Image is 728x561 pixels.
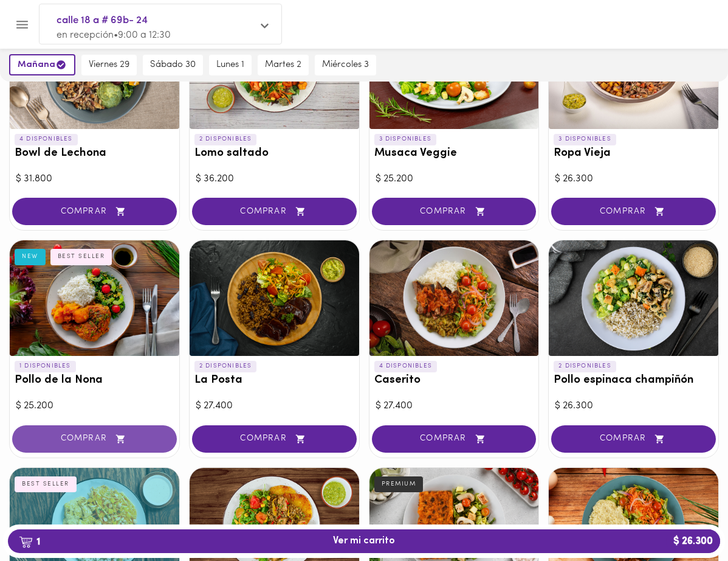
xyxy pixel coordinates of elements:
[258,55,309,75] button: martes 2
[387,434,521,444] span: COMPRAR
[372,425,537,453] button: COMPRAR
[7,10,37,40] button: Menu
[27,434,162,444] span: COMPRAR
[150,60,196,71] span: sábado 30
[555,399,712,413] div: $ 26.300
[81,55,137,75] button: viernes 29
[315,55,376,75] button: miércoles 3
[89,60,129,71] span: viernes 29
[57,30,171,40] span: en recepción • 9:00 a 12:30
[376,399,533,413] div: $ 27.400
[8,529,720,553] button: 1Ver mi carrito$ 26.300
[194,361,257,372] p: 2 DISPONIBLES
[566,434,701,444] span: COMPRAR
[9,54,75,75] button: mañana
[12,198,177,225] button: COMPRAR
[549,240,718,356] div: Pollo espinaca champiñón
[374,147,534,160] h3: Musaca Veggie
[554,147,713,160] h3: Ropa Vieja
[551,425,716,453] button: COMPRAR
[658,490,716,549] iframe: Messagebird Livechat Widget
[374,374,534,387] h3: Caserito
[374,361,438,372] p: 4 DISPONIBLES
[27,206,162,217] span: COMPRAR
[57,13,252,29] span: calle 18 a # 69b- 24
[12,425,177,453] button: COMPRAR
[19,536,33,548] img: cart.png
[207,434,342,444] span: COMPRAR
[192,198,357,225] button: COMPRAR
[209,55,252,75] button: lunes 1
[551,198,716,225] button: COMPRAR
[374,476,424,492] div: PREMIUM
[372,198,537,225] button: COMPRAR
[216,60,244,71] span: lunes 1
[374,134,437,145] p: 3 DISPONIBLES
[190,240,359,356] div: La Posta
[143,55,203,75] button: sábado 30
[15,476,77,492] div: BEST SELLER
[18,59,67,71] span: mañana
[16,172,173,186] div: $ 31.800
[207,206,342,217] span: COMPRAR
[15,147,174,160] h3: Bowl de Lechona
[369,240,539,356] div: Caserito
[15,249,46,265] div: NEW
[554,374,713,387] h3: Pollo espinaca champiñón
[566,206,701,217] span: COMPRAR
[15,134,78,145] p: 4 DISPONIBLES
[387,206,521,217] span: COMPRAR
[194,374,354,387] h3: La Posta
[196,399,353,413] div: $ 27.400
[333,535,395,547] span: Ver mi carrito
[555,172,712,186] div: $ 26.300
[12,534,47,549] b: 1
[15,374,174,387] h3: Pollo de la Nona
[10,240,179,356] div: Pollo de la Nona
[15,361,76,372] p: 1 DISPONIBLES
[376,172,533,186] div: $ 25.200
[554,361,616,372] p: 2 DISPONIBLES
[265,60,301,71] span: martes 2
[554,134,616,145] p: 3 DISPONIBLES
[192,425,357,453] button: COMPRAR
[196,172,353,186] div: $ 36.200
[194,134,257,145] p: 2 DISPONIBLES
[322,60,369,71] span: miércoles 3
[194,147,354,160] h3: Lomo saltado
[16,399,173,413] div: $ 25.200
[50,249,112,265] div: BEST SELLER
